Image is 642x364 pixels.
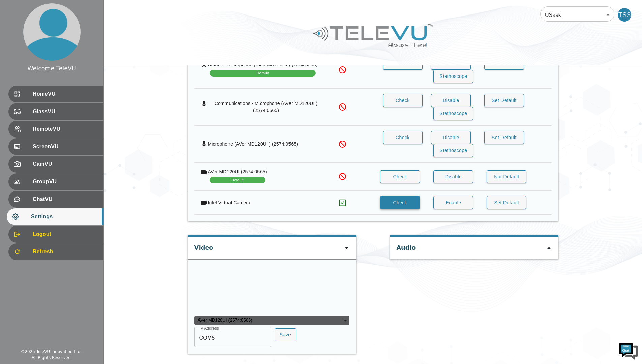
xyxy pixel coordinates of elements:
[210,70,316,77] span: Default
[397,237,416,255] div: Audio
[275,328,296,341] button: Save
[433,144,473,157] button: Stethoscope
[33,108,98,116] span: GlassVU
[312,22,434,50] img: Logo
[380,196,420,209] button: Check
[8,243,103,260] div: Refresh
[7,208,103,225] div: Settings
[208,199,250,207] div: Intel Virtual Camera
[194,32,552,215] table: simple table
[208,100,325,114] div: Communications - Microphone (AVer MD120UI ) (2574:0565)
[431,131,471,144] button: Disable
[33,195,98,203] span: ChatVU
[35,35,113,44] div: Chat with us now
[8,156,103,173] div: CamVU
[11,31,28,48] img: d_736959983_company_1615157101543_736959983
[33,143,98,151] span: ScreenVU
[8,226,103,243] div: Logout
[380,170,420,183] button: Check
[31,213,98,221] span: Settings
[194,316,349,325] div: AVer MD120UI (2574:0565)
[383,131,423,144] button: Check
[433,70,473,83] button: Stethoscope
[540,5,614,24] div: USask
[433,107,473,120] button: Stethoscope
[433,170,473,183] button: Disable
[8,121,103,138] div: RemoteVU
[431,94,471,107] button: Disable
[383,94,423,107] button: Check
[33,178,98,186] span: GroupVU
[194,237,213,255] div: Video
[3,184,128,208] textarea: Type your message and hit 'Enter'
[618,8,631,22] div: TS3
[33,125,98,133] span: RemoteVU
[39,85,93,153] span: We're online!
[208,168,267,185] div: AVer MD120UI (2574:0565)
[208,140,298,148] div: Microphone (AVer MD120UI ) (2574:0565)
[27,64,76,73] div: Welcome TeleVU
[8,86,103,102] div: HomeVU
[23,3,81,61] img: profile.png
[208,61,318,78] div: Default - Microphone (AVer MD120UI ) (2574:0565)
[33,90,98,98] span: HomeVU
[33,248,98,256] span: Refresh
[111,3,127,20] div: Minimize live chat window
[484,131,524,144] button: Set Default
[33,160,98,168] span: CamVU
[32,355,71,361] div: All Rights Reserved
[33,230,98,238] span: Logout
[8,191,103,208] div: ChatVU
[8,138,103,155] div: ScreenVU
[618,340,639,361] img: Chat Widget
[210,177,265,183] span: Default
[433,196,473,209] button: Enable
[21,348,82,355] div: © 2025 TeleVU Innovation Ltd.
[484,94,524,107] button: Set Default
[8,103,103,120] div: GlassVU
[487,170,526,183] button: Not Default
[8,173,103,190] div: GroupVU
[487,196,526,209] button: Set Default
